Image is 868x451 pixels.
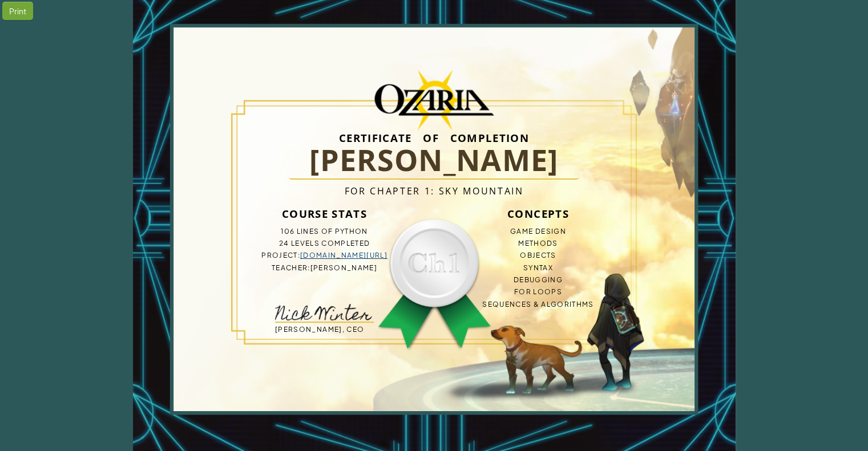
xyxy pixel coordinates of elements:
[344,185,366,197] span: For
[456,274,620,286] li: Debugging
[289,141,579,180] h1: [PERSON_NAME]
[456,298,620,310] li: Sequences & Algorithms
[335,227,368,235] span: Python
[298,251,300,259] span: :
[300,251,387,259] a: [DOMAIN_NAME][URL]
[456,225,620,237] li: Game Design
[279,239,289,247] span: 24
[2,2,33,20] div: Print
[272,263,308,272] span: Teacher
[370,185,523,197] span: Chapter 1: Sky Mountain
[456,249,620,261] li: Objects
[275,325,364,334] span: [PERSON_NAME], CEO
[310,263,377,272] span: [PERSON_NAME]
[456,286,620,298] li: For Loops
[308,263,310,272] span: :
[243,202,407,225] h3: Course Stats
[456,262,620,274] li: Syntax
[275,304,372,320] img: signature-nick.png
[281,227,294,235] span: 106
[291,239,370,247] span: levels completed
[297,227,333,235] span: lines of
[243,134,626,141] h3: Certificate of Completion
[456,237,620,249] li: Methods
[261,251,297,259] span: Project
[456,202,620,225] h3: Concepts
